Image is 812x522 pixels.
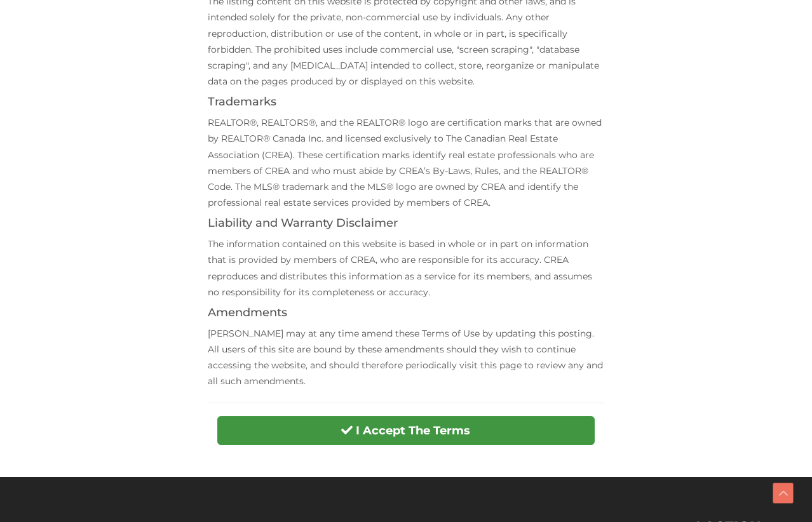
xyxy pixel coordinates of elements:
strong: I Accept The Terms [356,424,470,438]
p: REALTOR®, REALTORS®, and the REALTOR® logo are certification marks that are owned by REALTOR® Can... [208,115,604,211]
p: The information contained on this website is based in whole or in part on information that is pro... [208,236,604,300]
h4: Trademarks [208,96,604,109]
p: [PERSON_NAME] may at any time amend these Terms of Use by updating this posting. All users of thi... [208,326,604,390]
h4: Liability and Warranty Disclaimer [208,217,604,230]
button: I Accept The Terms [217,416,594,445]
h4: Amendments [208,307,604,319]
